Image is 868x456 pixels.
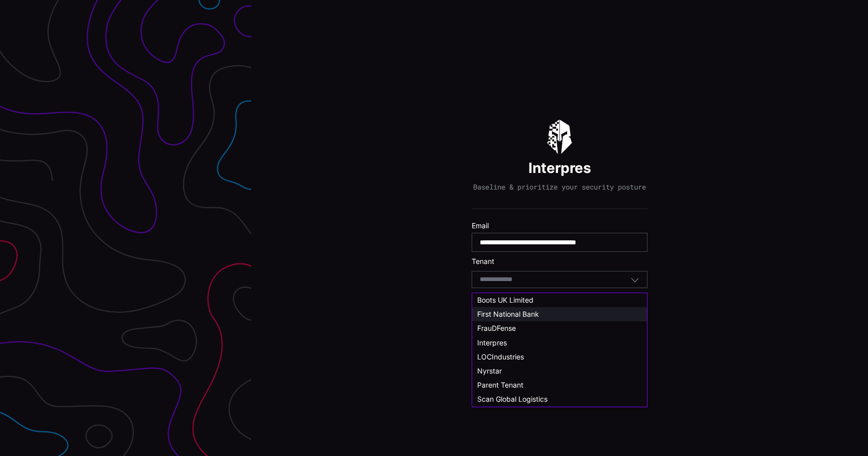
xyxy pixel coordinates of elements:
[477,296,533,304] span: Boots UK Limited
[472,257,647,266] label: Tenant
[477,395,548,403] span: Scan Global Logistics
[477,352,524,361] span: LOCIndustries
[477,367,502,375] span: Nyrstar
[477,338,507,347] span: Interpres
[477,310,539,318] span: First National Bank
[473,183,646,192] p: Baseline & prioritize your security posture
[472,221,647,230] label: Email
[477,324,516,332] span: FrauDFense
[477,381,523,389] span: Parent Tenant
[630,275,639,284] button: Toggle options menu
[528,159,591,177] h1: Interpres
